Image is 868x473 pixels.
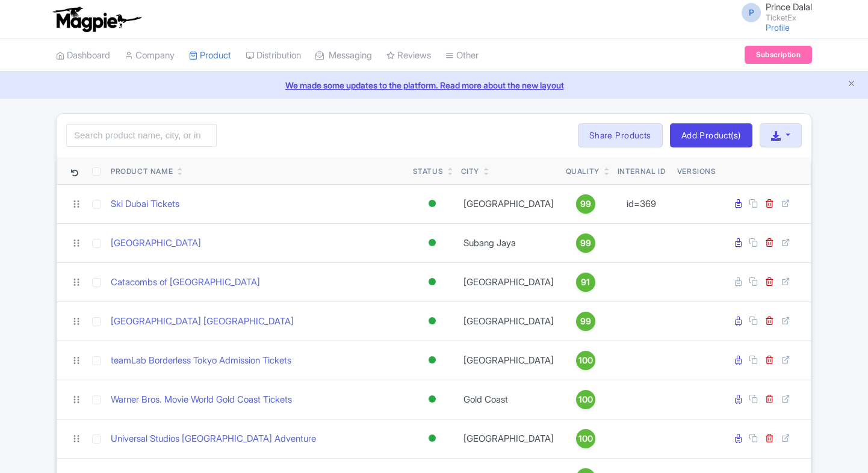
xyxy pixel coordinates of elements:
[315,39,372,72] a: Messaging
[734,2,812,22] a: P Prince Dalal TicketEx
[111,432,316,446] a: Universal Studios [GEOGRAPHIC_DATA] Adventure
[766,22,790,32] a: Profile
[456,419,561,458] td: [GEOGRAPHIC_DATA]
[111,393,292,407] a: Warner Bros. Movie World Gold Coast Tickets
[578,123,663,147] a: Share Products
[670,123,752,147] a: Add Product(s)
[566,390,606,409] a: 100
[456,262,561,301] td: [GEOGRAPHIC_DATA]
[111,354,291,368] a: teamLab Borderless Tokyo Admission Tickets
[566,273,606,292] a: 91
[580,197,591,211] span: 99
[566,312,606,331] a: 99
[580,315,591,328] span: 99
[610,157,672,185] th: Internal ID
[426,312,438,330] div: Active
[386,39,431,72] a: Reviews
[111,197,179,211] a: Ski Dubai Tickets
[580,236,591,250] span: 99
[111,276,260,289] a: Catacombs of [GEOGRAPHIC_DATA]
[578,393,593,406] span: 100
[56,39,110,72] a: Dashboard
[246,39,301,72] a: Distribution
[125,39,175,72] a: Company
[426,351,438,369] div: Active
[426,234,438,252] div: Active
[581,276,590,289] span: 91
[426,195,438,212] div: Active
[456,223,561,262] td: Subang Jaya
[413,166,444,177] div: Status
[189,39,231,72] a: Product
[566,166,600,177] div: Quality
[566,233,606,253] a: 99
[456,184,561,223] td: [GEOGRAPHIC_DATA]
[578,432,593,445] span: 100
[50,6,143,32] img: logo-ab69f6fb50320c5b225c76a69d11143b.png
[745,46,812,64] a: Subscription
[566,351,606,370] a: 100
[566,194,606,214] a: 99
[7,79,861,91] a: We made some updates to the platform. Read more about the new layout
[426,430,438,447] div: Active
[610,184,672,223] td: id=369
[111,236,201,250] a: [GEOGRAPHIC_DATA]
[456,341,561,380] td: [GEOGRAPHIC_DATA]
[66,124,217,147] input: Search product name, city, or interal id
[766,14,812,22] small: TicketEx
[578,354,593,367] span: 100
[456,380,561,419] td: Gold Coast
[111,315,294,329] a: [GEOGRAPHIC_DATA] [GEOGRAPHIC_DATA]
[766,1,812,13] span: Prince Dalal
[672,157,721,185] th: Versions
[742,3,761,22] span: P
[111,166,173,177] div: Product Name
[461,166,479,177] div: City
[566,429,606,448] a: 100
[847,78,856,91] button: Close announcement
[456,301,561,341] td: [GEOGRAPHIC_DATA]
[426,273,438,291] div: Active
[426,391,438,408] div: Active
[445,39,479,72] a: Other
